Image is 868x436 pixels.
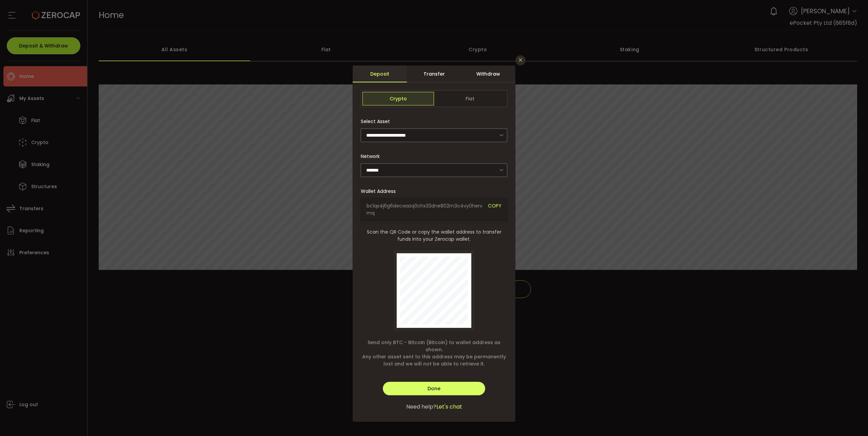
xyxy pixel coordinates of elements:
[361,118,394,125] label: Select Asset
[361,229,507,243] span: Scan the QR Code or copy the wallet address to transfer funds into your Zerocap wallet.
[353,65,407,82] div: Deposit
[362,92,434,105] span: Crypto
[461,65,515,82] div: Withdraw
[361,188,400,195] label: Wallet Address
[361,339,507,353] span: Send only BTC - Bitcoin (Bitcoin) to wallet address as shown.
[361,153,384,160] label: Network
[361,353,507,368] span: Any other asset sent to this address may be permanently lost and we will not be able to retrieve it.
[353,65,515,422] div: dialog
[787,363,868,436] iframe: Chat Widget
[488,202,501,217] span: COPY
[436,403,462,411] span: Let's chat
[367,202,483,217] span: bc1qs4j6g6decwazq0chx33dne802m3c4vy0hervmq
[515,55,526,65] button: Close
[406,403,436,411] span: Need help?
[383,382,485,395] button: Done
[434,92,506,105] span: Fiat
[428,385,440,392] span: Done
[407,65,461,82] div: Transfer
